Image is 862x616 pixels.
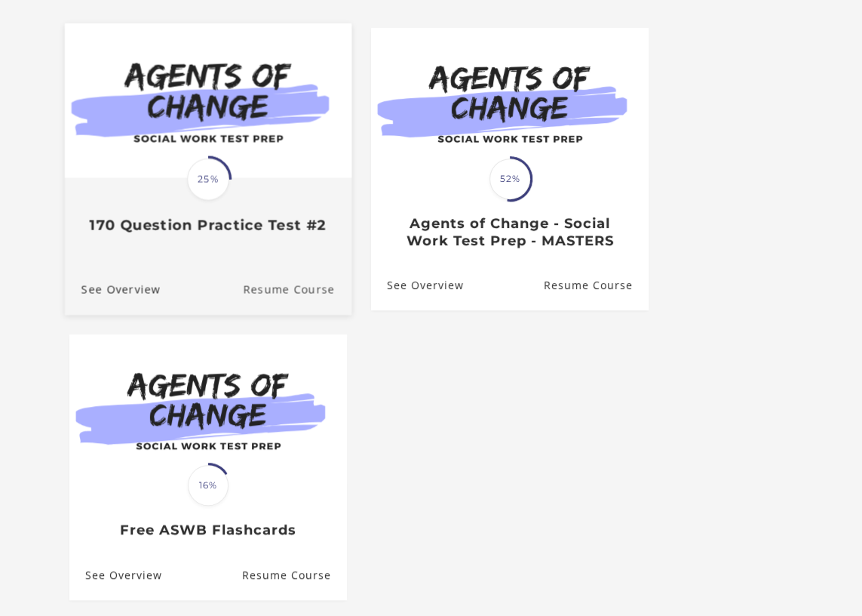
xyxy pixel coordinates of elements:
[64,264,160,315] a: 170 Question Practice Test #2: See Overview
[543,261,648,310] a: Agents of Change - Social Work Test Prep - MASTERS: Resume Course
[69,551,162,600] a: Free ASWB Flashcards: See Overview
[187,159,229,201] span: 25%
[188,465,229,506] span: 16%
[387,215,632,249] h3: Agents of Change - Social Work Test Prep - MASTERS
[489,159,530,199] span: 52%
[371,261,464,310] a: Agents of Change - Social Work Test Prep - MASTERS: See Overview
[81,217,334,234] h3: 170 Question Practice Test #2
[243,264,351,315] a: 170 Question Practice Test #2: Resume Course
[241,551,346,600] a: Free ASWB Flashcards: Resume Course
[85,522,330,539] h3: Free ASWB Flashcards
